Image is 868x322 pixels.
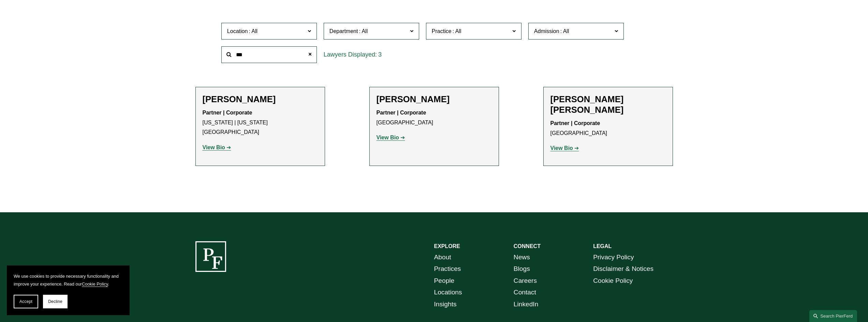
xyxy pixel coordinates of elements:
h2: [PERSON_NAME] [377,94,492,105]
section: Cookie banner [7,265,130,315]
a: Search this site [809,310,857,322]
a: Cookie Policy [593,275,633,287]
a: News [514,251,530,263]
strong: Partner | Corporate [203,110,252,116]
a: View Bio [550,145,579,151]
span: 3 [378,51,382,58]
strong: CONNECT [514,243,541,249]
a: Cookie Policy [82,281,108,287]
strong: Partner | Corporate [377,110,426,116]
a: About [434,251,451,263]
a: Locations [434,287,462,298]
span: Accept [19,299,32,304]
a: Practices [434,263,461,275]
a: Careers [514,275,537,287]
span: Admission [534,28,559,34]
p: [GEOGRAPHIC_DATA] [377,108,492,128]
p: [GEOGRAPHIC_DATA] [550,119,666,138]
span: Department [329,28,358,34]
a: LinkedIn [514,298,539,310]
a: Insights [434,298,457,310]
span: Decline [48,299,62,304]
a: People [434,275,455,287]
a: Contact [514,287,536,298]
span: Practice [432,28,452,34]
strong: View Bio [550,145,573,151]
button: Accept [14,295,38,308]
a: View Bio [377,135,405,140]
span: Location [227,28,248,34]
h2: [PERSON_NAME] [PERSON_NAME] [550,94,666,115]
strong: LEGAL [593,243,612,249]
strong: EXPLORE [434,243,460,249]
strong: Partner | Corporate [550,120,600,126]
a: Privacy Policy [593,251,634,263]
strong: View Bio [377,135,399,140]
strong: View Bio [203,144,225,150]
p: [US_STATE] | [US_STATE][GEOGRAPHIC_DATA] [203,108,318,137]
a: Blogs [514,263,530,275]
a: View Bio [203,144,231,150]
h2: [PERSON_NAME] [203,94,318,105]
p: We use cookies to provide necessary functionality and improve your experience. Read our . [14,272,123,288]
a: Disclaimer & Notices [593,263,653,275]
button: Decline [43,295,68,308]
